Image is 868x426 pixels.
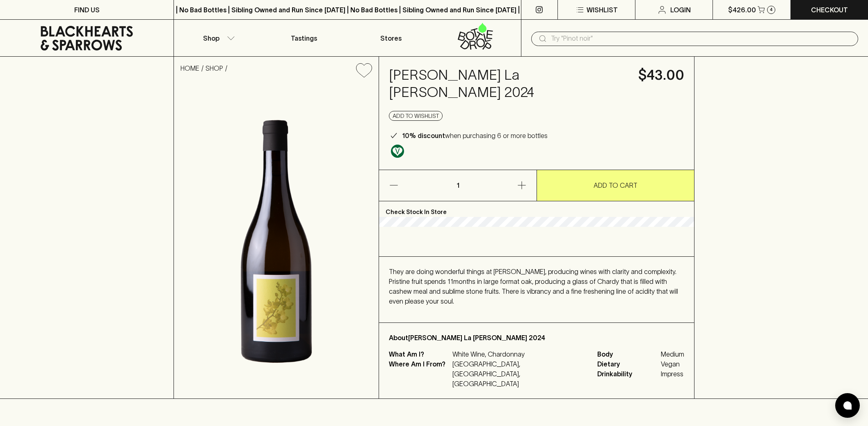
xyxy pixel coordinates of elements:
[347,20,434,56] a: Stores
[174,20,260,56] button: Shop
[353,60,375,81] button: Add to wishlist
[402,132,445,139] b: 10% discount
[597,349,659,359] span: Body
[389,359,450,389] p: Where Am I From?
[597,359,659,369] span: Dietary
[203,33,219,43] p: Shop
[728,5,756,15] p: $426.00
[74,5,100,15] p: FIND US
[206,64,223,72] a: SHOP
[389,111,443,121] button: Add to wishlist
[261,20,347,56] a: Tastings
[174,84,379,398] img: 40731.png
[770,7,772,12] p: 4
[587,5,618,15] p: Wishlist
[594,180,637,190] p: ADD TO CART
[597,369,659,379] span: Drinkability
[448,170,468,201] p: 1
[661,369,684,379] span: Impress
[452,359,587,389] p: [GEOGRAPHIC_DATA], [GEOGRAPHIC_DATA], [GEOGRAPHIC_DATA]
[661,349,684,359] span: Medium
[661,359,684,369] span: Vegan
[537,170,694,201] button: ADD TO CART
[452,349,587,359] p: White Wine, Chardonnay
[389,349,450,359] p: What Am I?
[291,33,317,43] p: Tastings
[389,67,628,101] h4: [PERSON_NAME] La [PERSON_NAME] 2024
[389,333,684,343] p: About [PERSON_NAME] La [PERSON_NAME] 2024
[670,5,691,15] p: Login
[389,267,684,306] p: They are doing wonderful things at [PERSON_NAME], producing wines with clarity and complexity. Pr...
[402,131,548,140] p: when purchasing 6 or more bottles
[180,64,199,72] a: HOME
[843,401,852,410] img: bubble-icon
[379,201,694,217] p: Check Stock In Store
[380,33,402,43] p: Stores
[391,145,404,158] img: Vegan
[551,32,852,45] input: Try "Pinot noir"
[389,143,406,160] a: Made without the use of any animal products.
[811,5,848,15] p: Checkout
[638,67,684,84] h4: $43.00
